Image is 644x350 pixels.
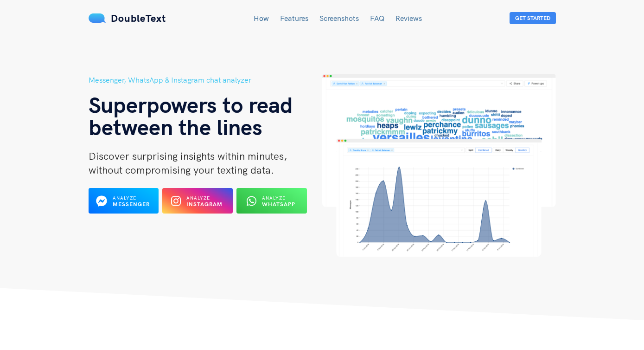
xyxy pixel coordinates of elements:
b: WhatsApp [262,201,295,207]
a: Reviews [395,13,422,23]
a: Analyze Instagram [162,200,233,208]
a: FAQ [370,13,384,23]
button: Get Started [510,12,556,24]
span: Discover surprising insights within minutes, [89,149,287,162]
img: mS3x8y1f88AAAAABJRU5ErkJggg== [89,13,106,23]
a: Analyze WhatsApp [236,200,307,208]
span: Analyze [262,195,286,201]
span: Analyze [113,195,136,201]
a: Analyze Messenger [89,200,159,208]
button: Analyze Instagram [162,188,233,214]
a: Screenshots [319,13,359,23]
a: Features [280,13,308,23]
span: DoubleText [111,12,166,25]
b: Instagram [186,201,223,207]
b: Messenger [113,201,150,207]
span: between the lines [89,113,262,141]
button: Analyze Messenger [89,188,159,214]
button: Analyze WhatsApp [236,188,307,214]
a: DoubleText [89,12,166,25]
a: How [254,13,269,23]
h5: Messenger, WhatsApp & Instagram chat analyzer [89,74,322,86]
span: without compromising your texting data. [89,163,274,176]
span: Superpowers to read [89,91,293,118]
span: Analyze [186,195,210,201]
img: hero [322,74,556,257]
